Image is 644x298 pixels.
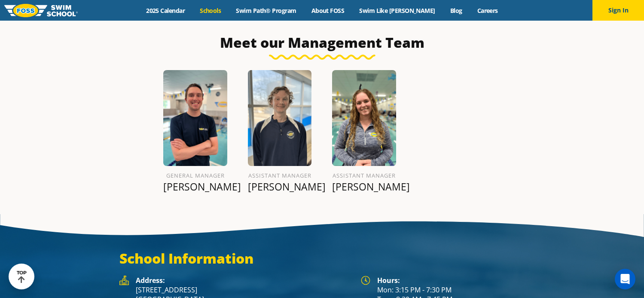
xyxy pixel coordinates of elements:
[17,270,27,283] div: TOP
[377,276,400,285] strong: Hours:
[163,70,227,166] img: FOSS-Profile-Photo-7.png
[136,276,165,285] strong: Address:
[248,181,312,193] p: [PERSON_NAME]
[361,276,370,285] img: Foss Location Hours
[229,6,304,15] a: Swim Path® Program
[332,70,396,166] img: Maya-Adler.png
[332,181,396,193] p: [PERSON_NAME]
[163,181,227,193] p: [PERSON_NAME]
[615,269,635,289] div: Open Intercom Messenger
[192,6,229,15] a: Schools
[163,170,227,181] h6: General Manager
[248,70,312,166] img: Ben-Provost-1.png
[332,170,396,181] h6: Assistant Manager
[304,6,352,15] a: About FOSS
[443,6,470,15] a: Blog
[119,276,129,285] img: Foss Location Address
[119,250,525,267] h3: School Information
[139,6,192,15] a: 2025 Calendar
[248,170,312,181] h6: Assistant Manager
[4,4,78,17] img: FOSS Swim School Logo
[352,6,443,15] a: Swim Like [PERSON_NAME]
[470,6,505,15] a: Careers
[119,34,525,51] h3: Meet our Management Team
